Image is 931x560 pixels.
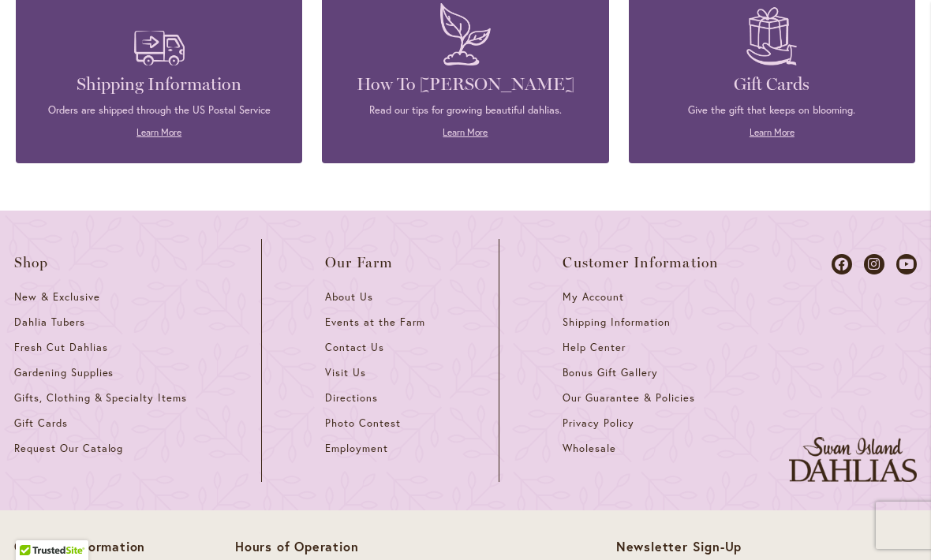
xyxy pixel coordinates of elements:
span: About Us [325,290,373,304]
a: Dahlias on Facebook [832,254,852,274]
a: Dahlias on Instagram [864,254,884,274]
span: Gifts, Clothing & Specialty Items [14,391,187,405]
a: Dahlias on Youtube [896,254,917,274]
a: Learn More [443,126,488,138]
span: Gardening Supplies [14,366,114,379]
h4: Shipping Information [39,73,279,95]
p: Give the gift that keeps on blooming. [652,103,892,118]
span: My Account [563,290,624,304]
span: Gift Cards [14,416,68,430]
h4: How To [PERSON_NAME] [346,73,585,95]
span: Events at the Farm [325,315,424,329]
span: Our Farm [325,255,393,271]
span: Visit Us [325,366,366,379]
span: Employment [325,442,388,455]
span: Request Our Catalog [14,442,123,455]
span: Help Center [563,341,626,354]
a: Learn More [750,126,795,138]
span: Dahlia Tubers [14,315,85,329]
span: Photo Contest [325,416,401,430]
span: Privacy Policy [563,416,634,430]
span: Shop [14,255,49,271]
span: Contact Us [325,341,384,354]
h4: Gift Cards [652,73,892,95]
span: Wholesale [563,442,616,455]
p: Orders are shipped through the US Postal Service [39,103,279,118]
span: Customer Information [563,255,719,271]
a: Learn More [136,126,181,138]
span: Shipping Information [563,315,670,329]
span: New & Exclusive [14,290,100,304]
span: Fresh Cut Dahlias [14,341,108,354]
span: Bonus Gift Gallery [563,366,657,379]
p: Read our tips for growing beautiful dahlias. [346,103,585,118]
span: Our Guarantee & Policies [563,391,694,405]
span: Directions [325,391,378,405]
